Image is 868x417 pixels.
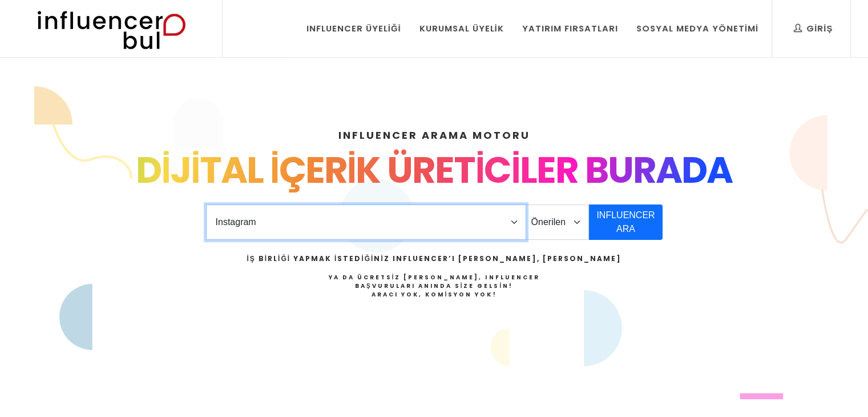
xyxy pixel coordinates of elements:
[64,127,804,143] h4: INFLUENCER ARAMA MOTORU
[794,22,833,35] div: Giriş
[372,290,497,299] strong: Aracı Yok, Komisyon Yok!
[247,273,621,299] h4: Ya da Ücretsiz [PERSON_NAME], Influencer Başvuruları Anında Size Gelsin!
[589,205,662,240] button: INFLUENCER ARA
[247,254,621,264] h2: İş Birliği Yapmak İstediğiniz Influencer’ı [PERSON_NAME], [PERSON_NAME]
[419,22,504,35] div: Kurumsal Üyelik
[522,22,618,35] div: Yatırım Fırsatları
[306,22,401,35] div: Influencer Üyeliği
[636,22,758,35] div: Sosyal Medya Yönetimi
[64,143,804,198] div: DİJİTAL İÇERİK ÜRETİCİLER BURADA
